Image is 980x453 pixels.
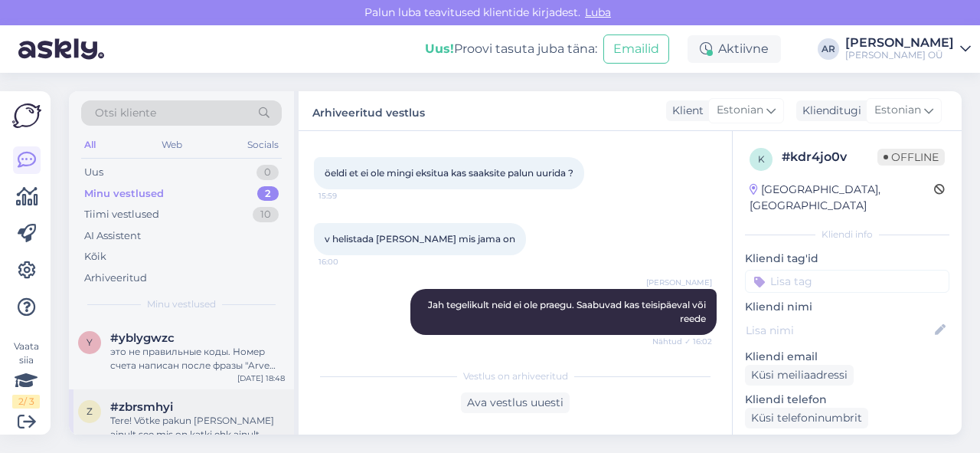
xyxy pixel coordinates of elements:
span: #yblygwzc [110,331,175,345]
div: All [81,135,99,155]
button: Emailid [603,34,669,64]
div: Ava vestlus uuesti [461,392,570,413]
span: Offline [877,149,945,166]
p: Kliendi telefon [745,392,949,408]
span: Estonian [717,102,763,119]
span: v helistada [PERSON_NAME] mis jama on [325,233,515,245]
input: Lisa tag [745,270,949,293]
div: Tiimi vestlused [84,207,159,222]
span: 16:00 [318,256,376,268]
div: Küsi meiliaadressi [745,365,854,386]
div: 2 [257,186,279,202]
span: y [87,336,93,348]
span: Luba [580,5,616,19]
div: Arhiveeritud [84,271,147,286]
b: Uus! [425,41,454,56]
div: [PERSON_NAME] OÜ [845,49,954,61]
div: Socials [244,135,282,155]
span: Estonian [874,102,921,119]
span: Nähtud ✓ 16:02 [652,336,712,347]
div: Vaata siia [12,340,40,409]
span: Vestlus on arhiveeritud [463,369,568,383]
div: [GEOGRAPHIC_DATA], [GEOGRAPHIC_DATA] [750,182,934,214]
label: Arhiveeritud vestlus [312,100,425,121]
div: Küsi telefoninumbrit [745,408,868,428]
p: Kliendi nimi [745,299,949,315]
div: Klient [666,103,704,119]
div: 0 [256,165,279,180]
span: Minu vestlused [147,297,216,311]
span: z [87,405,93,417]
div: AR [818,38,839,60]
input: Lisa nimi [746,322,932,339]
div: Minu vestlused [84,186,164,202]
div: 10 [253,207,279,222]
span: Jah tegelikult neid ei ole praegu. Saabuvad kas teisipäeval või reede [428,299,708,324]
div: Aktiivne [688,35,781,63]
div: Web [158,135,185,155]
div: 2 / 3 [12,395,40,409]
p: Kliendi email [745,349,949,365]
div: это не правильные коды. Номер счета написан после фразы "Arve saateleht" [110,345,285,373]
span: k [758,153,765,165]
span: 15:59 [318,190,376,202]
img: Askly Logo [12,103,41,128]
div: [DATE] 18:48 [237,373,285,384]
div: AI Assistent [84,228,141,244]
a: [PERSON_NAME][PERSON_NAME] OÜ [845,37,971,61]
div: Kõik [84,249,106,264]
span: #zbrsmhyi [110,400,173,414]
span: öeldi et ei ole mingi eksitua kas saaksite palun uurida ? [325,167,573,179]
div: Uus [84,165,103,180]
span: [PERSON_NAME] [646,277,712,288]
div: Tere! Võtke pakun [PERSON_NAME] ainult see mis on katki ehk ainult Standard otsik. [110,414,285,442]
div: Klienditugi [796,103,861,119]
div: # kdr4jo0v [782,148,877,166]
div: Kliendi info [745,228,949,241]
div: Proovi tasuta juba täna: [425,40,597,58]
p: Kliendi tag'id [745,251,949,267]
span: Otsi kliente [95,105,156,121]
div: [PERSON_NAME] [845,37,954,49]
